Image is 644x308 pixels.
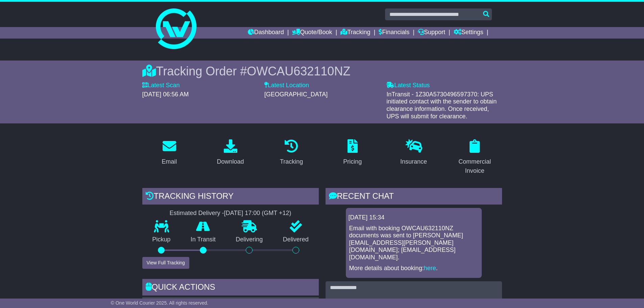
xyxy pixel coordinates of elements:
div: Estimated Delivery - [142,210,319,217]
div: Tracking [280,157,303,166]
p: Email with booking OWCAU632110NZ documents was sent to [PERSON_NAME][EMAIL_ADDRESS][PERSON_NAME][... [349,225,478,261]
a: Email [157,137,181,169]
p: Pickup [142,236,181,243]
a: Financials [379,27,409,39]
a: Commercial Invoice [448,137,502,178]
label: Latest Status [386,82,430,89]
div: Insurance [400,157,427,166]
div: [DATE] 17:00 (GMT +12) [224,210,291,217]
label: Latest Location [264,82,309,89]
label: Latest Scan [142,82,180,89]
div: RECENT CHAT [326,188,502,206]
a: Quote/Book [292,27,332,39]
p: In Transit [181,236,226,243]
div: Commercial Invoice [452,157,498,175]
span: [GEOGRAPHIC_DATA] [264,91,328,98]
a: Dashboard [248,27,284,39]
p: Delivering [226,236,273,243]
a: Support [418,27,445,39]
div: [DATE] 15:34 [349,214,479,221]
div: Quick Actions [142,279,319,297]
span: [DATE] 06:56 AM [142,91,189,98]
a: Tracking [340,27,370,39]
a: Tracking [276,137,307,169]
a: Download [212,137,248,169]
div: Tracking history [142,188,319,206]
span: InTransit - 1Z30A5730496597370: UPS initiated contact with the sender to obtain clearance informa... [386,91,497,120]
div: Download [217,157,244,166]
button: View Full Tracking [142,257,189,269]
span: © One World Courier 2025. All rights reserved. [111,300,209,306]
p: More details about booking: . [349,265,478,272]
div: Email [162,157,177,166]
a: Settings [454,27,483,39]
div: Pricing [343,157,362,166]
a: Insurance [396,137,431,169]
div: Tracking Order # [142,64,502,78]
a: here [424,265,436,271]
span: OWCAU632110NZ [247,64,350,78]
p: Delivered [273,236,319,243]
a: Pricing [339,137,366,169]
